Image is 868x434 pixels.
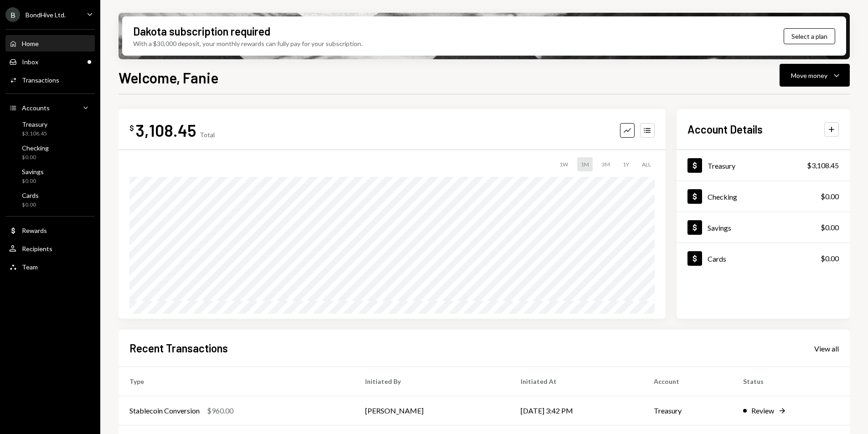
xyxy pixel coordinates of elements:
[129,405,200,416] div: Stablecoin Conversion
[643,367,732,396] th: Account
[22,245,52,253] div: Recipients
[510,396,643,425] td: [DATE] 3:42 PM
[129,341,228,356] h2: Recent Transactions
[708,192,737,201] div: Checking
[22,144,49,152] div: Checking
[814,344,839,353] div: View all
[22,58,38,66] div: Inbox
[22,177,44,185] div: $0.00
[5,72,95,88] a: Transactions
[22,120,47,128] div: Treasury
[5,165,95,187] a: Savings$0.00
[119,68,218,87] h1: Welcome, Fanie
[814,343,839,353] a: View all
[136,120,196,140] div: 3,108.45
[677,243,850,274] a: Cards$0.00
[22,76,59,84] div: Transactions
[22,40,39,47] div: Home
[708,161,735,170] div: Treasury
[598,157,614,171] div: 3M
[677,150,850,181] a: Treasury$3,108.45
[677,181,850,212] a: Checking$0.00
[708,254,726,263] div: Cards
[577,157,593,171] div: 1M
[22,130,47,138] div: $3,108.45
[751,405,774,416] div: Review
[129,124,134,133] div: $
[5,222,95,238] a: Rewards
[133,24,270,39] div: Dakota subscription required
[677,212,850,243] a: Savings$0.00
[780,64,850,87] button: Move money
[5,141,95,163] a: Checking$0.00
[5,240,95,257] a: Recipients
[643,396,732,425] td: Treasury
[708,223,731,232] div: Savings
[5,118,95,139] a: Treasury$3,108.45
[807,160,839,171] div: $3,108.45
[784,28,835,44] button: Select a plan
[5,258,95,275] a: Team
[22,191,39,199] div: Cards
[22,227,47,234] div: Rewards
[22,104,50,112] div: Accounts
[5,53,95,70] a: Inbox
[5,7,20,22] div: B
[207,405,233,416] div: $960.00
[791,71,827,80] div: Move money
[26,11,66,19] div: BondHive Ltd.
[119,367,354,396] th: Type
[638,157,655,171] div: ALL
[821,222,839,233] div: $0.00
[354,367,510,396] th: Initiated By
[5,35,95,52] a: Home
[22,263,38,271] div: Team
[5,189,95,211] a: Cards$0.00
[510,367,643,396] th: Initiated At
[821,191,839,202] div: $0.00
[22,168,44,176] div: Savings
[22,201,39,209] div: $0.00
[5,99,95,116] a: Accounts
[821,253,839,264] div: $0.00
[354,396,510,425] td: [PERSON_NAME]
[22,154,49,161] div: $0.00
[133,39,362,48] div: With a $30,000 deposit, your monthly rewards can fully pay for your subscription.
[200,131,215,139] div: Total
[619,157,633,171] div: 1Y
[556,157,572,171] div: 1W
[732,367,850,396] th: Status
[687,122,763,137] h2: Account Details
